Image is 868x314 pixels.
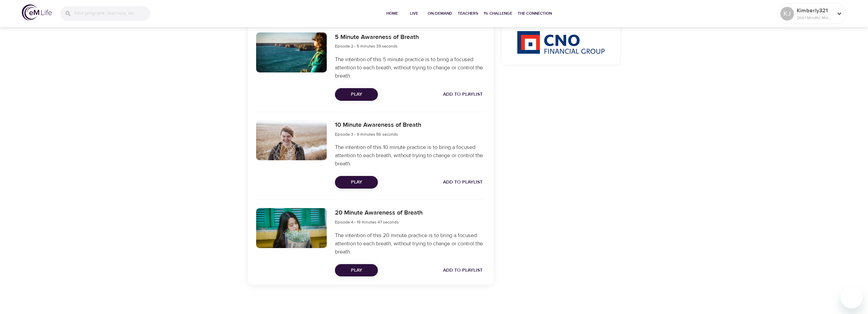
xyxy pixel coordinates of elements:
[841,287,863,309] iframe: Button to launch messaging window
[406,10,422,17] span: Live
[518,10,552,17] span: The Connection
[335,208,423,218] h6: 20 Minute Awareness of Breath
[517,31,605,54] img: CNO%20logo.png
[335,32,419,42] h6: 5 Minute Awareness of Breath
[340,178,372,187] span: Play
[458,10,478,17] span: Teachers
[440,176,485,189] button: Add to Playlist
[443,90,483,99] span: Add to Playlist
[443,178,483,187] span: Add to Playlist
[335,264,378,277] button: Play
[484,10,512,17] span: 1% Challenge
[797,15,833,21] p: 2661 Mindful Minutes
[340,90,372,99] span: Play
[22,4,52,21] img: logo
[335,132,398,137] span: Episode 3 - 9 minutes 56 seconds
[384,10,400,17] span: Home
[335,43,398,49] span: Episode 2 - 5 minutes 39 seconds
[443,266,483,275] span: Add to Playlist
[335,120,421,130] h6: 10 Minute Awareness of Breath
[74,6,150,21] input: Find programs, teachers, etc...
[335,88,378,101] button: Play
[335,143,485,168] p: The intention of this 10 minute practice is to bring a focused attention to each breath, without ...
[797,6,833,15] p: Kimberly321
[440,88,485,101] button: Add to Playlist
[340,266,372,275] span: Play
[335,55,485,80] p: The intention of this 5 minute practice is to bring a focused attention to each breath, without t...
[335,219,399,225] span: Episode 4 - 19 minutes 47 seconds
[335,176,378,189] button: Play
[335,231,485,256] p: The intention of this 20 minute practice is to bring a focused attention to each breath, without ...
[428,10,452,17] span: On-Demand
[440,264,485,277] button: Add to Playlist
[780,7,794,21] div: KJ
